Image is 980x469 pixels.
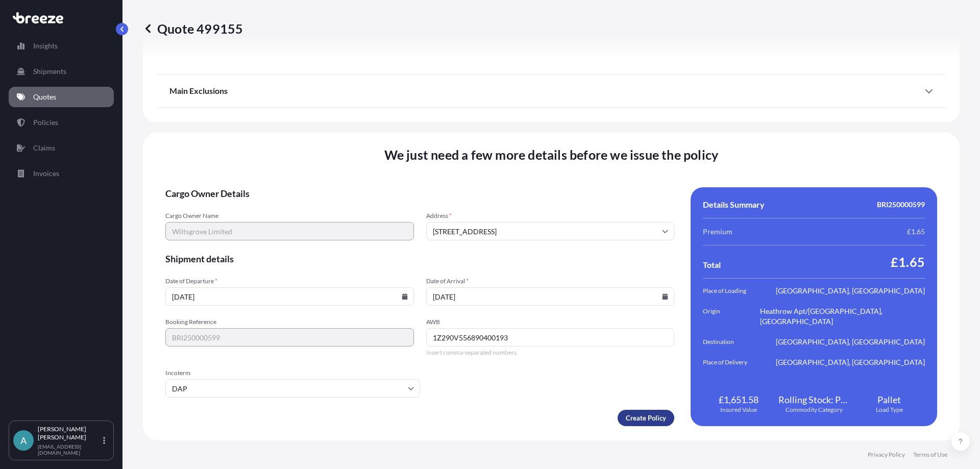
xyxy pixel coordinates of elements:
span: [GEOGRAPHIC_DATA], [GEOGRAPHIC_DATA] [776,337,925,347]
p: Invoices [33,168,59,179]
span: Date of Departure [165,277,414,285]
input: Cargo owner address [426,222,675,240]
p: Quotes [33,92,56,102]
a: Invoices [9,163,114,184]
span: Destination [703,337,760,347]
span: Place of Delivery [703,357,760,367]
span: Origin [703,306,760,327]
span: We just need a few more details before we issue the policy [384,146,719,163]
span: Shipment details [165,253,674,265]
a: Claims [9,138,114,158]
span: Insured Value [720,406,757,414]
span: Cargo Owner Details [165,187,674,200]
span: Pallet [877,393,901,406]
span: £1.65 [907,227,925,237]
input: dd/mm/yyyy [165,287,414,306]
span: Booking Reference [165,318,414,326]
a: Quotes [9,87,114,107]
a: Shipments [9,61,114,82]
p: Insights [33,41,58,51]
div: Main Exclusions [169,79,933,103]
p: Claims [33,143,55,153]
span: Incoterm [165,369,420,377]
p: Create Policy [626,413,666,423]
span: Cargo Owner Name [165,212,414,220]
input: Select... [165,379,420,398]
span: [GEOGRAPHIC_DATA], [GEOGRAPHIC_DATA] [776,286,925,296]
button: Create Policy [618,410,674,426]
span: BRI250000599 [877,200,925,210]
a: Insights [9,36,114,56]
span: Heathrow Apt/[GEOGRAPHIC_DATA], [GEOGRAPHIC_DATA] [760,306,925,327]
span: Premium [703,227,732,237]
span: AWB [426,318,675,326]
span: Rolling Stock: Parts and Accessories [778,393,850,406]
p: [PERSON_NAME] [PERSON_NAME] [38,425,101,441]
span: [GEOGRAPHIC_DATA], [GEOGRAPHIC_DATA] [776,357,925,367]
span: Load Type [876,406,903,414]
p: Shipments [33,66,66,77]
input: Number1, number2,... [426,328,675,347]
span: Address [426,212,675,220]
p: Quote 499155 [143,20,243,37]
span: £1.65 [891,254,925,270]
span: £1,651.58 [719,393,758,406]
span: Details Summary [703,200,765,210]
span: Place of Loading [703,286,760,296]
input: dd/mm/yyyy [426,287,675,306]
span: Main Exclusions [169,86,228,96]
input: Your internal reference [165,328,414,347]
p: Policies [33,117,58,128]
span: A [20,435,27,446]
p: [EMAIL_ADDRESS][DOMAIN_NAME] [38,443,101,456]
a: Privacy Policy [868,451,905,459]
span: Commodity Category [786,406,843,414]
a: Policies [9,112,114,133]
span: Date of Arrival [426,277,675,285]
span: Insert comma-separated numbers [426,349,675,357]
a: Terms of Use [913,451,947,459]
span: Total [703,260,721,270]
